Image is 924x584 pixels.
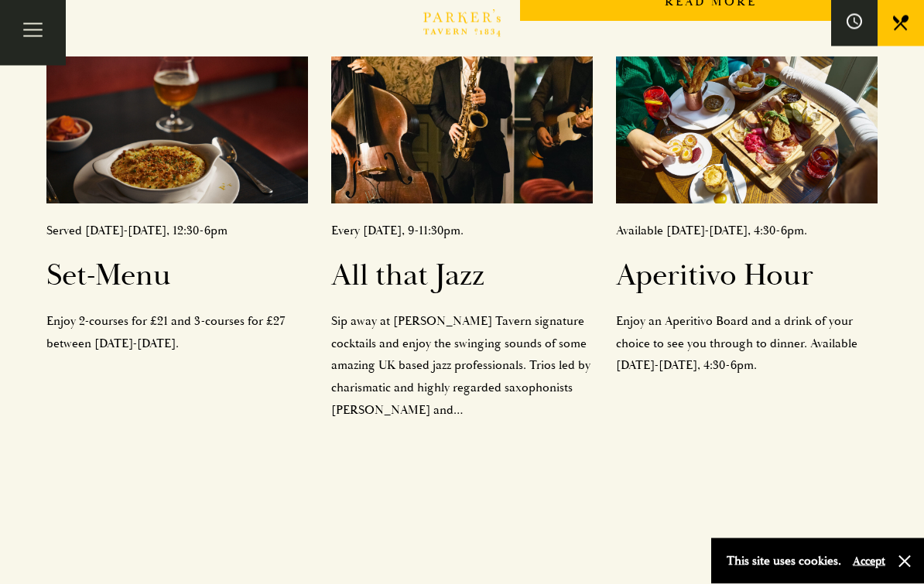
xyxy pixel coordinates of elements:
p: Available [DATE]-[DATE], 4:30-6pm. [616,220,878,243]
p: Every [DATE], 9-11:30pm. [331,220,593,243]
h2: Aperitivo Hour [616,258,878,295]
button: Close and accept [897,554,912,569]
p: Enjoy 2-courses for £21 and 3-courses for £27 between [DATE]-[DATE]. [46,311,308,356]
p: This site uses cookies. [727,550,841,572]
a: Served [DATE]-[DATE], 12:30-6pmSet-MenuEnjoy 2-courses for £21 and 3-courses for £27 between [DAT... [46,57,308,356]
button: Accept [853,554,885,569]
h2: Set-Menu [46,258,308,295]
h2: All that Jazz [331,258,593,295]
a: Available [DATE]-[DATE], 4:30-6pm.Aperitivo HourEnjoy an Aperitivo Board and a drink of your choi... [616,57,878,377]
p: Enjoy an Aperitivo Board and a drink of your choice to see you through to dinner. Available [DATE... [616,311,878,377]
p: Served [DATE]-[DATE], 12:30-6pm [46,220,308,243]
p: Sip away at [PERSON_NAME] Tavern signature cocktails and enjoy the swinging sounds of some amazin... [331,311,593,422]
a: Every [DATE], 9-11:30pm.All that JazzSip away at [PERSON_NAME] Tavern signature cocktails and enj... [331,57,593,422]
